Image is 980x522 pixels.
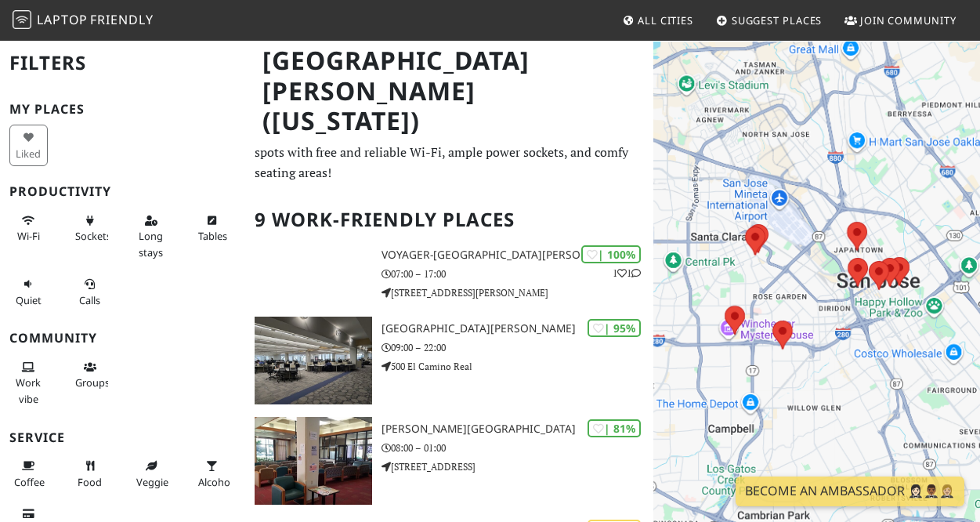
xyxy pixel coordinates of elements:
[136,475,168,489] span: Veggie
[132,208,170,265] button: Long stays
[382,322,654,335] h3: [GEOGRAPHIC_DATA][PERSON_NAME]
[710,6,829,34] a: Suggest Places
[198,475,233,489] span: Alcohol
[382,340,654,355] p: 09:00 – 22:00
[71,271,109,313] button: Calls
[588,419,641,437] div: | 81%
[638,13,693,27] span: All Cities
[79,293,100,307] span: Video/audio calls
[732,13,823,27] span: Suggest Places
[16,375,41,405] span: People working
[9,208,48,249] button: Wi-Fi
[75,375,110,390] span: Group tables
[616,6,700,34] a: All Cities
[17,229,40,243] span: Stable Wi-Fi
[382,266,654,281] p: 07:00 – 17:00
[13,10,31,29] img: LaptopFriendly
[9,184,236,199] h3: Productivity
[193,208,232,249] button: Tables
[9,430,236,445] h3: Service
[78,475,102,489] span: Food
[90,11,153,28] span: Friendly
[382,359,654,374] p: 500 El Camino Real
[250,39,650,143] h1: [GEOGRAPHIC_DATA][PERSON_NAME] ([US_STATE])
[382,440,654,455] p: 08:00 – 01:00
[9,453,48,495] button: Coffee
[245,317,653,404] a: Santa Clara University Library | 95% [GEOGRAPHIC_DATA][PERSON_NAME] 09:00 – 22:00 500 El Camino Real
[14,475,45,489] span: Coffee
[382,285,654,300] p: [STREET_ADDRESS][PERSON_NAME]
[255,317,372,404] img: Santa Clara University Library
[9,271,48,313] button: Quiet
[37,11,88,28] span: Laptop
[71,453,109,495] button: Food
[9,354,48,411] button: Work vibe
[9,39,236,87] h2: Filters
[382,248,654,262] h3: Voyager-[GEOGRAPHIC_DATA][PERSON_NAME]
[9,331,236,346] h3: Community
[581,245,641,263] div: | 100%
[588,319,641,337] div: | 95%
[245,243,653,304] a: | 100% 11 Voyager-[GEOGRAPHIC_DATA][PERSON_NAME] 07:00 – 17:00 [STREET_ADDRESS][PERSON_NAME]
[71,208,109,249] button: Sockets
[13,7,154,34] a: LaptopFriendly LaptopFriendly
[193,453,232,495] button: Alcohol
[613,266,641,281] p: 1 1
[75,229,111,243] span: Power sockets
[9,102,236,117] h3: My Places
[736,477,964,506] a: Become an Ambassador 🤵🏻‍♀️🤵🏾‍♂️🤵🏼‍♀️
[382,459,654,474] p: [STREET_ADDRESS]
[860,13,956,27] span: Join Community
[382,422,654,436] h3: [PERSON_NAME][GEOGRAPHIC_DATA]
[838,6,963,34] a: Join Community
[198,229,227,243] span: Work-friendly tables
[132,453,170,495] button: Veggie
[255,417,372,505] img: Benson Memorial Center
[71,354,109,396] button: Groups
[255,196,644,244] h2: 9 Work-Friendly Places
[245,417,653,505] a: Benson Memorial Center | 81% [PERSON_NAME][GEOGRAPHIC_DATA] 08:00 – 01:00 [STREET_ADDRESS]
[139,229,163,259] span: Long stays
[16,293,42,307] span: Quiet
